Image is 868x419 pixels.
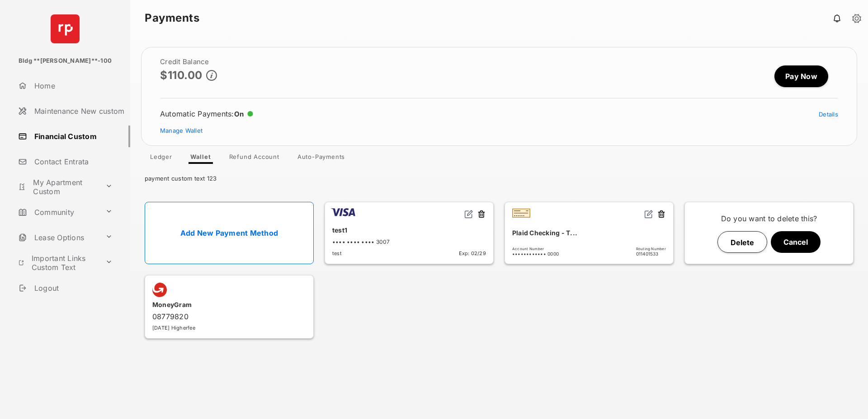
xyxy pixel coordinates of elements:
p: Do you want to delete this? [692,213,846,224]
a: Lease Options [14,227,102,248]
a: Add New Payment Method [145,202,314,264]
a: Details [819,111,838,118]
img: svg+xml;base64,PHN2ZyB2aWV3Qm94PSIwIDAgMjQgMjQiIHdpZHRoPSIxNiIgaGVpZ2h0PSIxNiIgZmlsbD0ibm9uZSIgeG... [644,209,653,219]
a: Contact Entrata [14,151,130,172]
a: Important Links Custom Text [14,252,102,274]
a: Maintenance New custom [14,100,130,122]
div: •••• •••• •••• 3007 [332,238,486,245]
a: Financial Custom [14,126,130,147]
a: Community [14,201,102,223]
div: payment custom text 123 [130,164,868,189]
span: 011401533 [636,251,666,256]
div: MoneyGram [152,297,306,312]
span: Routing Number [636,247,666,251]
div: test1 [332,223,486,237]
p: Bldg **[PERSON_NAME]**-100 [19,56,112,65]
button: Delete [717,231,767,253]
span: Exp: 02/29 [459,250,486,256]
h2: Credit Balance [160,58,217,65]
img: svg+xml;base64,PHN2ZyB2aWV3Qm94PSIwIDAgMjQgMjQiIHdpZHRoPSIxNiIgaGVpZ2h0PSIxNiIgZmlsbD0ibm9uZSIgeG... [464,209,473,219]
span: test [332,250,342,256]
a: Logout [14,277,130,299]
div: Automatic Payments : [160,109,253,118]
span: Account Number [512,247,559,251]
a: Ledger [143,153,179,164]
a: Refund Account [222,153,287,164]
a: My Apartment Custom [14,176,102,198]
button: Cancel [771,231,821,253]
strong: Payments [145,13,199,23]
p: $110.00 [160,69,203,81]
span: •••••••••••• 0000 [512,251,559,256]
div: 08779820 [152,312,306,321]
a: Auto-Payments [290,153,352,164]
a: Manage Wallet [160,127,203,134]
span: [DATE] Higherfee [152,325,195,331]
img: svg+xml;base64,PHN2ZyB4bWxucz0iaHR0cDovL3d3dy53My5vcmcvMjAwMC9zdmciIHdpZHRoPSI2NCIgaGVpZ2h0PSI2NC... [51,14,80,43]
span: On [234,110,244,118]
div: Plaid Checking - T... [512,225,666,240]
a: Home [14,75,130,97]
a: Wallet [183,153,218,164]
